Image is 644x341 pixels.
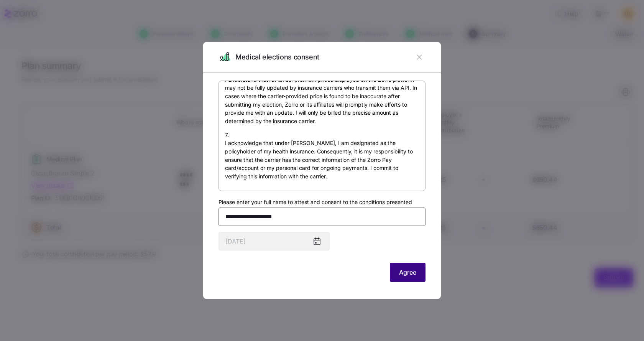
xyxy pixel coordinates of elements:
p: 6. I understand that, at times, premium prices displayed on the Zorro platform may not be fully u... [225,67,419,125]
span: Agree [399,268,416,277]
button: Agree [390,263,426,282]
label: Please enter your full name to attest and consent to the conditions presented [219,198,412,206]
input: MM/DD/YYYY [219,232,330,250]
p: 7. I acknowledge that under [PERSON_NAME], I am designated as the policyholder of my health insur... [225,131,419,181]
span: Medical elections consent [235,52,319,63]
